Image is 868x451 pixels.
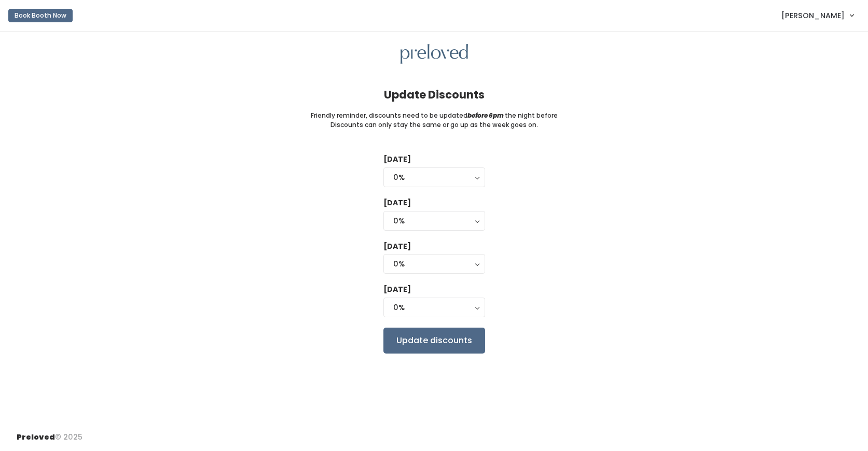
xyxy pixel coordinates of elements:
[393,302,475,313] div: 0%
[383,254,485,274] button: 0%
[330,120,538,130] small: Discounts can only stay the same or go up as the week goes on.
[393,172,475,183] div: 0%
[383,328,485,354] input: Update discounts
[383,298,485,317] button: 0%
[401,44,468,64] img: preloved logo
[8,9,73,22] button: Book Booth Now
[383,284,411,295] label: [DATE]
[467,111,504,120] i: before 6pm
[384,89,485,101] h4: Update Discounts
[393,258,475,270] div: 0%
[383,167,485,187] button: 0%
[771,4,864,26] a: [PERSON_NAME]
[311,111,558,120] small: Friendly reminder, discounts need to be updated the night before
[393,215,475,227] div: 0%
[17,432,55,442] span: Preloved
[383,154,411,165] label: [DATE]
[781,10,845,21] span: [PERSON_NAME]
[383,198,411,208] label: [DATE]
[17,424,82,443] div: © 2025
[383,241,411,252] label: [DATE]
[8,4,73,27] a: Book Booth Now
[383,211,485,231] button: 0%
